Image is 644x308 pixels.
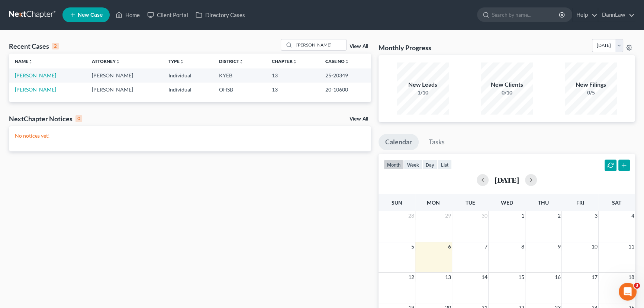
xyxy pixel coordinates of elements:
[612,199,621,206] span: Sat
[481,211,488,220] span: 30
[422,134,451,150] a: Tasks
[481,273,488,282] span: 14
[404,160,422,170] button: week
[427,199,440,206] span: Mon
[28,60,33,64] i: unfold_more
[408,211,415,220] span: 28
[15,72,56,78] a: [PERSON_NAME]
[266,83,320,96] td: 13
[319,68,371,82] td: 25-20349
[481,89,533,96] div: 0/10
[598,8,635,22] a: DannLaw
[591,242,598,251] span: 10
[78,12,103,18] span: New Case
[52,43,59,49] div: 2
[565,89,617,96] div: 0/5
[495,176,519,184] h2: [DATE]
[192,8,249,22] a: Directory Cases
[379,134,419,150] a: Calendar
[379,43,431,52] h3: Monthly Progress
[266,68,320,82] td: 13
[272,58,297,64] a: Chapterunfold_more
[213,83,266,96] td: OHSB
[628,242,635,251] span: 11
[554,273,561,282] span: 16
[162,83,213,96] td: Individual
[15,86,56,93] a: [PERSON_NAME]
[15,132,365,139] p: No notices yet!
[15,58,33,64] a: Nameunfold_more
[384,160,404,170] button: month
[492,8,560,22] input: Search by name...
[565,80,617,89] div: New Filings
[521,242,525,251] span: 8
[591,273,598,282] span: 17
[447,242,452,251] span: 6
[86,68,163,82] td: [PERSON_NAME]
[219,58,244,64] a: Districtunfold_more
[162,68,213,82] td: Individual
[345,60,349,64] i: unfold_more
[573,8,598,22] a: Help
[631,211,635,220] span: 4
[481,80,533,89] div: New Clients
[557,242,561,251] span: 9
[350,44,368,49] a: View All
[521,211,525,220] span: 1
[86,83,163,96] td: [PERSON_NAME]
[397,89,449,96] div: 1/10
[557,211,561,220] span: 2
[465,199,475,206] span: Tue
[438,160,452,170] button: list
[538,199,549,206] span: Thu
[144,8,192,22] a: Client Portal
[422,160,438,170] button: day
[350,116,368,122] a: View All
[9,42,59,51] div: Recent Cases
[168,58,184,64] a: Typeunfold_more
[634,283,640,289] span: 3
[518,273,525,282] span: 15
[239,60,244,64] i: unfold_more
[213,68,266,82] td: KYEB
[484,242,488,251] span: 7
[408,273,415,282] span: 12
[444,273,452,282] span: 13
[628,273,635,282] span: 18
[293,60,297,64] i: unfold_more
[392,199,402,206] span: Sun
[500,199,513,206] span: Wed
[92,58,120,64] a: Attorneyunfold_more
[9,114,82,123] div: NextChapter Notices
[619,283,637,301] iframe: Intercom live chat
[325,58,349,64] a: Case Nounfold_more
[116,60,120,64] i: unfold_more
[410,242,415,251] span: 5
[112,8,144,22] a: Home
[180,60,184,64] i: unfold_more
[75,115,82,122] div: 0
[444,211,452,220] span: 29
[319,83,371,96] td: 20-10600
[594,211,598,220] span: 3
[576,199,584,206] span: Fri
[397,80,449,89] div: New Leads
[294,39,346,50] input: Search by name...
